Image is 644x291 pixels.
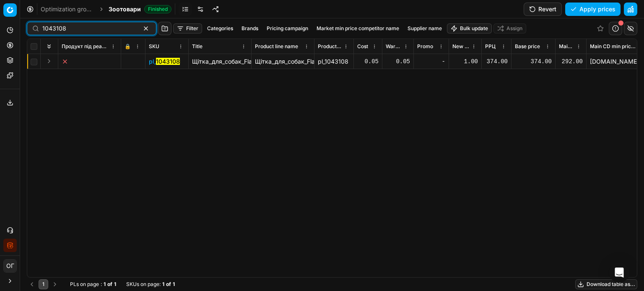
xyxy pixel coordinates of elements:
[44,56,54,66] button: Expand
[44,41,54,52] button: Expand all
[41,5,94,13] a: Optimization groups
[39,279,48,289] button: 1
[263,23,312,33] button: Pricing campaign
[173,23,202,33] button: Filter
[386,43,402,50] span: Warehouse Cost
[452,43,470,50] span: New promo price
[575,279,637,289] button: Download table as...
[192,58,387,65] span: Щітка_для_собак_Flamingo_Bamboo_2_в_1_двостороння_S_19х5.2_см
[386,57,410,66] div: 0.05
[126,281,161,288] span: SKUs on page :
[107,281,112,288] strong: of
[70,281,116,288] div: :
[144,5,171,13] span: Finished
[4,260,16,272] span: ОГ
[62,43,109,50] span: Продукт під реалізацію
[238,23,262,33] button: Brands
[485,57,508,66] div: 374.00
[162,281,164,288] strong: 1
[149,57,180,66] button: pl_1043108
[417,43,433,50] span: Promo
[70,281,99,288] span: PLs on page
[27,279,37,289] button: Go to previous page
[609,263,629,283] div: Open Intercom Messenger
[318,43,342,50] span: Product line ID
[515,43,540,50] span: Base price
[565,3,621,16] button: Apply prices
[125,43,131,50] span: 🔒
[357,43,368,50] span: Cost
[50,279,60,289] button: Go to next page
[3,259,17,273] button: ОГ
[559,43,574,50] span: Main CD min price
[485,43,496,50] span: РРЦ
[313,23,402,33] button: Market min price competitor name
[204,23,236,33] button: Categories
[318,57,350,66] div: pl_1043108
[192,43,203,50] span: Title
[357,57,379,66] div: 0.05
[42,24,134,33] input: Search by SKU or title
[173,281,175,288] strong: 1
[27,279,60,289] nav: pagination
[417,57,445,66] div: -
[590,43,637,50] span: Main CD min price competitor name
[515,57,552,66] div: 374.00
[447,23,492,33] button: Bulk update
[166,281,171,288] strong: of
[114,281,116,288] strong: 1
[109,5,141,13] span: Зоотовари
[156,58,180,65] mark: 1043108
[149,57,180,66] span: pl_
[404,23,445,33] button: Supplier name
[524,3,562,16] button: Revert
[255,57,311,66] div: Щітка_для_собак_Flamingo_Bamboo_2_в_1_двостороння_S_19х5.2_см
[452,57,478,66] div: 1.00
[559,57,583,66] div: 292.00
[255,43,298,50] span: Product line name
[41,5,171,13] nav: breadcrumb
[104,281,106,288] strong: 1
[149,43,159,50] span: SKU
[493,23,526,33] button: Assign
[109,5,171,13] span: ЗоотовариFinished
